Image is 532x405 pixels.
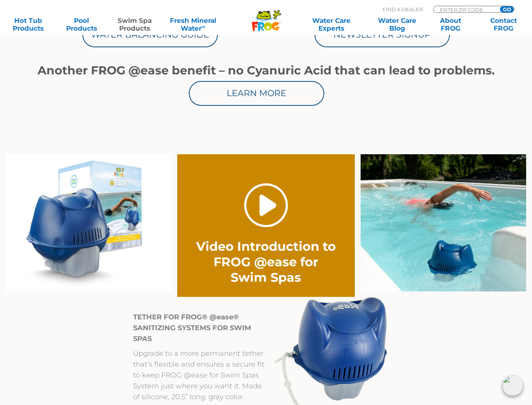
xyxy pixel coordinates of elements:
strong: TETHER FOR FROG® @ease® SANITIZING SYSTEMS FOR SWIM SPAS [133,313,251,343]
a: Water CareExperts [298,17,365,32]
input: GO [500,6,514,12]
a: Water CareBlog [377,17,418,32]
a: AboutFROG [430,17,471,32]
img: ss-frog-ease-left-image [6,154,171,292]
a: Fresh MineralWater∞ [167,17,219,32]
p: Find A Dealer [383,6,423,13]
img: openIcon [503,376,523,396]
img: ss-frog-ease-right-image [361,154,526,292]
input: Zip Code Form [439,6,491,13]
sup: ∞ [202,24,205,29]
a: Play Video [244,183,288,227]
a: Swim SpaProducts [114,17,156,32]
h1: Another FROG @ease benefit – no Cyanuric Acid that can lead to problems. [34,64,498,77]
a: Learn More [189,81,324,106]
a: PoolProducts [61,17,102,32]
h2: Video Introduction to FROG @ease for Swim Spas [195,239,337,285]
a: ContactFROG [483,17,524,32]
a: Hot TubProducts [8,17,49,32]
